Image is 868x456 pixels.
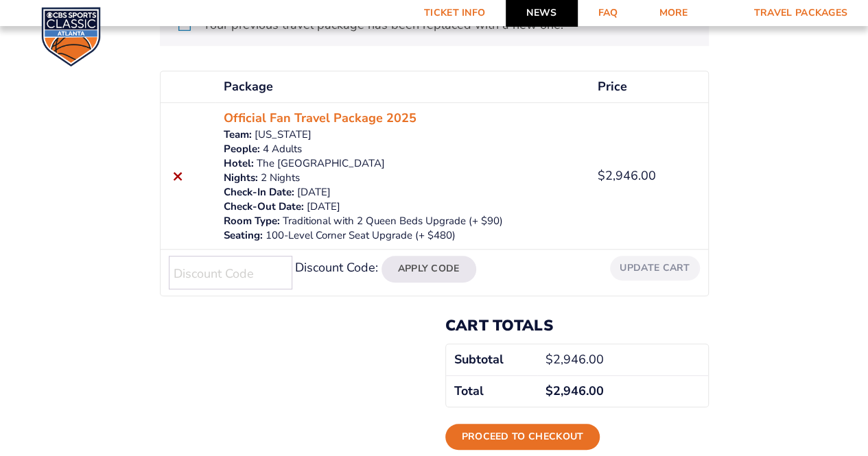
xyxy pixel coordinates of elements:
dt: Seating: [224,228,263,243]
dt: Team: [224,128,252,142]
p: 2 Nights [224,171,581,185]
th: Price [589,71,707,102]
input: Discount Code [169,256,292,289]
a: Remove this item [169,167,187,185]
p: [DATE] [224,200,581,214]
span: $ [598,167,605,184]
a: Official Fan Travel Package 2025 [224,109,417,128]
dt: Nights: [224,171,258,185]
dt: Hotel: [224,156,254,171]
span: $ [546,351,553,368]
bdi: 2,946.00 [546,351,604,368]
button: Apply Code [382,256,476,282]
dt: Room Type: [224,214,280,228]
th: Subtotal [446,344,538,375]
dt: Check-In Date: [224,185,294,200]
p: 100-Level Corner Seat Upgrade (+ $480) [224,228,581,243]
h2: Cart totals [445,317,709,335]
th: Package [215,71,589,102]
p: [DATE] [224,185,581,200]
label: Discount Code: [295,259,378,276]
bdi: 2,946.00 [598,167,656,184]
bdi: 2,946.00 [546,383,604,399]
p: [US_STATE] [224,128,581,142]
th: Total [446,375,538,407]
a: Proceed to checkout [445,424,600,450]
dt: Check-Out Date: [224,200,304,214]
p: Traditional with 2 Queen Beds Upgrade (+ $90) [224,214,581,228]
dt: People: [224,142,260,156]
p: 4 Adults [224,142,581,156]
p: The [GEOGRAPHIC_DATA] [224,156,581,171]
span: $ [546,383,553,399]
button: Update cart [610,256,699,280]
img: CBS Sports Classic [41,7,101,67]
